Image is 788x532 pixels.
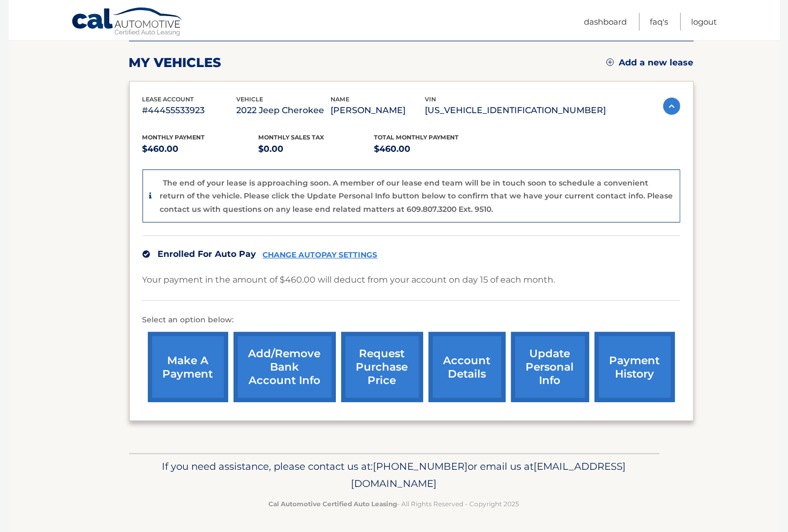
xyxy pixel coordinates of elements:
[237,95,264,103] span: vehicle
[663,98,680,115] img: accordion-active.svg
[158,249,257,259] span: Enrolled For Auto Pay
[374,134,459,141] span: Total Monthly Payment
[129,55,222,71] h2: my vehicles
[429,332,506,402] a: account details
[331,95,350,103] span: name
[425,95,437,103] span: vin
[692,13,717,31] a: Logout
[341,332,423,402] a: request purchase price
[234,332,336,402] a: Add/Remove bank account info
[374,142,491,157] p: $460.00
[351,460,626,490] span: [EMAIL_ADDRESS][DOMAIN_NAME]
[511,332,589,402] a: update personal info
[595,332,675,402] a: payment history
[142,103,237,118] p: #44455533923
[142,134,205,141] span: Monthly Payment
[142,250,150,258] img: check.svg
[160,178,673,214] p: The end of your lease is approaching soon. A member of our lease end team will be in touch soon t...
[142,272,556,287] p: Your payment in the amount of $460.00 will deduct from your account on day 15 of each month.
[425,103,606,118] p: [US_VEHICLE_IDENTIFICATION_NUMBER]
[263,250,378,260] a: CHANGE AUTOPAY SETTINGS
[650,13,669,31] a: FAQ's
[606,58,614,66] img: add.svg
[142,314,680,327] p: Select an option below:
[136,458,652,492] p: If you need assistance, please contact us at: or email us at
[606,57,694,68] a: Add a new lease
[142,142,259,157] p: $460.00
[148,332,228,402] a: make a payment
[142,95,194,103] span: lease account
[373,460,468,472] span: [PHONE_NUMBER]
[136,498,652,509] p: - All Rights Reserved - Copyright 2025
[331,103,425,118] p: [PERSON_NAME]
[269,500,397,508] strong: Cal Automotive Certified Auto Leasing
[237,103,331,118] p: 2022 Jeep Cherokee
[258,142,374,157] p: $0.00
[258,134,324,141] span: Monthly sales Tax
[584,13,627,31] a: Dashboard
[71,7,184,38] a: Cal Automotive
